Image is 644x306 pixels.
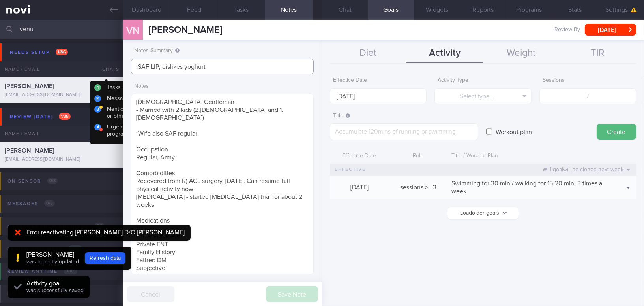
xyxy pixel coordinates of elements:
div: Title / Workout Plan [447,149,608,164]
div: VN [118,15,148,45]
div: sessions >= 3 [389,179,447,195]
div: 1 goal will be cloned next week [539,164,634,175]
button: Weight [483,43,560,63]
button: Select type... [434,88,531,104]
span: 1 / 86 [56,49,68,55]
div: Error reactivating [PERSON_NAME] D/O [PERSON_NAME] [26,229,185,236]
button: Create [597,124,636,140]
div: Chats [92,126,123,142]
span: 0 / 3 [47,178,58,184]
div: Messages [6,198,57,209]
div: No review date [6,289,78,299]
div: Review [DATE] [8,111,73,122]
label: Notes Summary [134,47,311,55]
span: 1 / 35 [59,113,71,120]
label: Notes [134,83,311,90]
label: Sessions [543,77,633,84]
span: Swimming for 30 min / walking for 15-20 min, 3 times a week [451,180,602,195]
input: 7 [539,88,636,104]
span: 0 / 5 [44,200,55,207]
span: [PERSON_NAME] [149,25,222,35]
div: Needs setup [8,47,70,58]
span: 0 / 1 [95,223,104,229]
div: [EMAIL_ADDRESS][DOMAIN_NAME] [5,92,118,98]
button: Diet [330,43,406,63]
input: Select... [330,88,427,104]
div: Messages from Archived [6,221,106,232]
button: Activity [406,43,483,63]
div: On sensor [6,176,60,187]
div: Activity goal [26,280,84,287]
button: Refresh data [85,252,125,264]
button: Loadolder goals [447,207,519,219]
label: Activity Type [438,77,528,84]
span: [DATE] [350,184,369,191]
div: [EMAIL_ADDRESS][DOMAIN_NAME] [5,157,118,162]
span: [PERSON_NAME] [5,83,54,89]
button: TIR [560,43,636,63]
label: Effective Date [333,77,423,84]
span: was successfully saved [26,288,84,293]
span: Review By [554,26,580,34]
span: [PERSON_NAME] [5,147,54,154]
span: was recently updated [26,259,79,264]
button: [DATE] [585,24,636,36]
label: Workout plan [492,124,536,140]
div: Chats [92,61,123,77]
div: Effective Date [330,149,389,164]
span: Title [333,113,350,119]
div: [PERSON_NAME] [26,251,79,259]
div: Review anytime [6,266,79,277]
div: Rule [389,149,447,164]
div: Review this week [6,244,84,254]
